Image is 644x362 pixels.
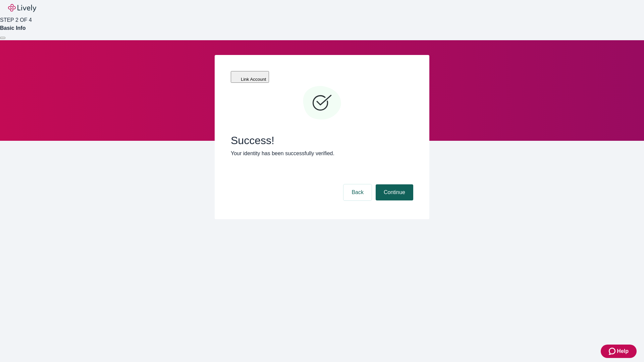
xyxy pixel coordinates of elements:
span: Help [617,347,629,355]
svg: Checkmark icon [302,83,342,123]
span: Success! [231,134,413,147]
button: Link Account [231,71,269,83]
svg: Zendesk support icon [609,347,617,355]
button: Zendesk support iconHelp [601,345,637,358]
p: Your identity has been successfully verified. [231,149,413,158]
button: Back [343,184,372,200]
button: Continue [376,184,413,200]
img: Lively [8,4,36,12]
